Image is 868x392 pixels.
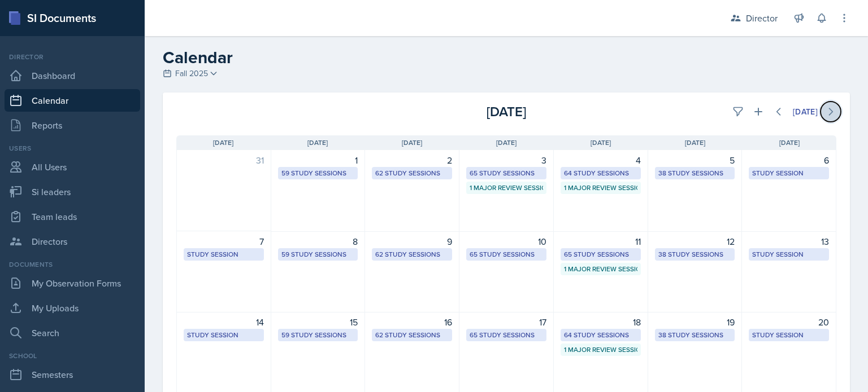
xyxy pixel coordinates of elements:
[564,249,637,259] div: 65 Study Sessions
[749,153,829,167] div: 6
[5,89,140,112] a: Calendar
[5,351,140,361] div: School
[561,235,641,248] div: 11
[5,259,140,270] div: Documents
[5,272,140,294] a: My Observation Forms
[752,330,826,340] div: Study Session
[496,138,517,148] span: [DATE]
[749,235,829,248] div: 13
[307,138,328,148] span: [DATE]
[658,168,732,178] div: 38 Study Sessions
[470,168,543,178] div: 65 Study Sessions
[5,143,140,153] div: Users
[184,153,264,167] div: 31
[5,321,140,344] a: Search
[658,249,732,259] div: 38 Study Sessions
[187,330,261,340] div: Study Session
[281,330,355,340] div: 59 Study Sessions
[278,235,358,248] div: 8
[375,249,449,259] div: 62 Study Sessions
[749,315,829,329] div: 20
[372,315,452,329] div: 16
[372,235,452,248] div: 9
[746,11,778,25] div: Director
[655,153,735,167] div: 5
[187,249,261,259] div: Study Session
[5,363,140,386] a: Semesters
[779,138,800,148] span: [DATE]
[591,138,611,148] span: [DATE]
[375,168,449,178] div: 62 Study Sessions
[5,180,140,203] a: Si leaders
[184,315,264,329] div: 14
[564,345,637,355] div: 1 Major Review Session
[278,153,358,167] div: 1
[278,315,358,329] div: 15
[752,168,826,178] div: Study Session
[402,138,422,148] span: [DATE]
[5,205,140,228] a: Team leads
[281,168,355,178] div: 59 Study Sessions
[564,264,637,274] div: 1 Major Review Session
[466,235,546,248] div: 10
[564,183,637,193] div: 1 Major Review Session
[5,114,140,136] a: Reports
[793,107,818,116] div: [DATE]
[5,156,140,178] a: All Users
[466,315,546,329] div: 17
[470,330,543,340] div: 65 Study Sessions
[163,47,850,68] h2: Calendar
[5,52,140,62] div: Director
[5,297,140,319] a: My Uploads
[655,315,735,329] div: 19
[561,153,641,167] div: 4
[213,138,233,148] span: [DATE]
[396,102,616,122] div: [DATE]
[561,315,641,329] div: 18
[685,138,705,148] span: [DATE]
[372,153,452,167] div: 2
[785,102,825,121] button: [DATE]
[5,64,140,87] a: Dashboard
[5,230,140,253] a: Directors
[175,68,208,80] span: Fall 2025
[281,249,355,259] div: 59 Study Sessions
[470,183,543,193] div: 1 Major Review Session
[184,235,264,248] div: 7
[655,235,735,248] div: 12
[752,249,826,259] div: Study Session
[564,168,637,178] div: 64 Study Sessions
[564,330,637,340] div: 64 Study Sessions
[466,153,546,167] div: 3
[658,330,732,340] div: 38 Study Sessions
[375,330,449,340] div: 62 Study Sessions
[470,249,543,259] div: 65 Study Sessions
